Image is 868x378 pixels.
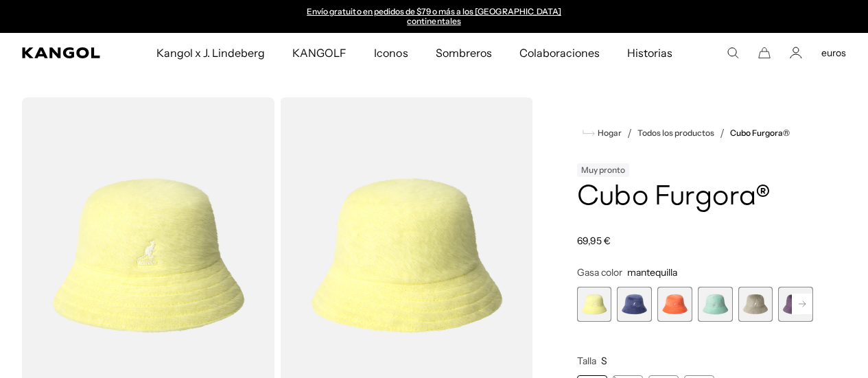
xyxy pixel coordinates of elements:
[506,33,613,73] a: Colaboraciones
[422,33,506,73] a: Sombreros
[22,47,102,58] a: Kangol
[293,7,576,26] slideshow-component: Barra de anuncios
[519,46,600,60] font: Colaboraciones
[577,125,813,141] nav: pan rallado
[657,287,692,322] label: Llama de coral
[577,235,611,247] font: 69,95 €
[790,47,802,59] a: Cuenta
[601,355,607,367] font: S
[730,128,789,138] font: Cubo Furgora®
[730,128,789,138] a: Cubo Furgora®
[307,6,561,26] a: Envío gratuito en pedidos de $79 o más a los [GEOGRAPHIC_DATA] continentales
[292,46,347,60] font: KANGOLF
[778,287,813,322] div: 6 de 10
[156,46,266,60] font: Kangol x J. Lindeberg
[598,128,622,138] font: Hogar
[720,126,725,140] font: /
[758,47,771,59] button: Carro
[577,355,596,367] font: Talla
[577,183,771,211] font: Cubo Furgora®
[577,266,622,279] font: Gasa color
[698,287,733,322] div: 4 de 10
[738,287,773,322] label: Gris cálido
[627,46,672,60] font: Historias
[436,46,492,60] font: Sombreros
[617,287,652,322] div: 2 de 10
[727,47,739,59] summary: Busca aquí
[637,128,715,138] a: Todos los productos
[627,266,677,279] font: mantequilla
[698,287,733,322] label: Acuático
[279,33,360,73] a: KANGOLF
[617,287,652,322] label: Índigo brumoso
[577,287,612,322] div: 1 de 10
[637,128,715,138] font: Todos los productos
[738,287,773,322] div: 5 de 10
[627,126,632,140] font: /
[581,165,625,175] font: Muy pronto
[821,47,846,59] button: euros
[613,33,686,73] a: Historias
[657,287,692,322] div: 3 de 10
[583,127,622,139] a: Hogar
[143,33,279,73] a: Kangol x J. Lindeberg
[293,7,576,26] div: 1 de 2
[360,33,421,73] a: Iconos
[577,287,612,322] label: Gasa de mantequilla
[778,287,813,322] label: Ciruela profunda
[293,7,576,26] div: Anuncio
[374,46,408,60] font: Iconos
